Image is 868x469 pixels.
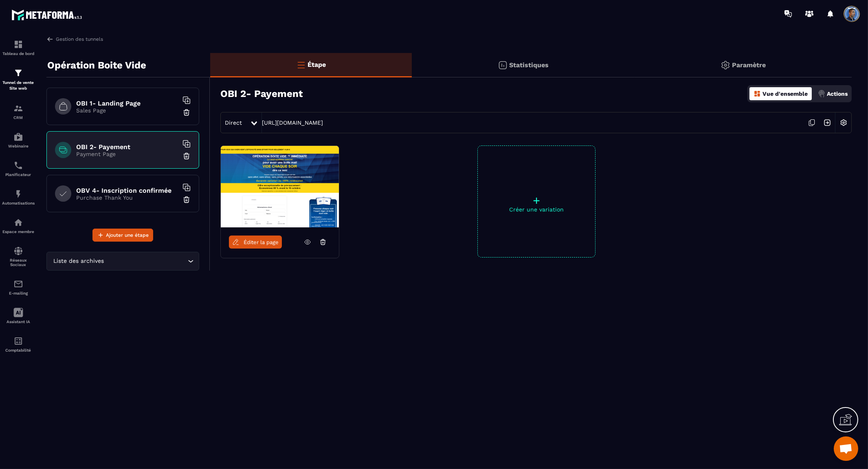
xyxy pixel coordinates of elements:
[262,119,323,126] a: [URL][DOMAIN_NAME]
[2,291,35,295] p: E-mailing
[13,218,23,227] img: automations
[763,90,808,97] p: Vue d'ensemble
[13,103,23,113] img: formation
[754,90,761,97] img: dashboard-orange.40269519.svg
[836,115,851,130] img: setting-w.858f3a88.svg
[47,57,146,73] p: Opération Boite Vide
[2,201,35,205] p: Automatisations
[2,258,35,267] p: Réseaux Sociaux
[13,68,23,78] img: formation
[244,239,279,245] span: Éditer la page
[76,194,178,201] p: Purchase Thank You
[510,61,549,69] p: Statistiques
[308,61,326,68] p: Étape
[2,115,35,120] p: CRM
[2,229,35,234] p: Espace membre
[2,302,35,330] a: Assistant IA
[2,51,35,56] p: Tableau de bord
[2,33,35,62] a: formationformationTableau de bord
[225,119,242,126] span: Direct
[13,189,23,199] img: automations
[182,108,191,117] img: trash
[76,99,178,107] h6: OBI 1- Landing Page
[296,60,306,70] img: bars-o.4a397970.svg
[732,61,766,69] p: Paramètre
[2,183,35,211] a: automationsautomationsAutomatisations
[13,279,23,289] img: email
[820,115,835,130] img: arrow-next.bcc2205e.svg
[76,107,178,114] p: Sales Page
[46,252,199,271] div: Search for option
[13,161,23,170] img: scheduler
[229,236,282,249] a: Éditer la page
[2,126,35,154] a: automationsautomationsWebinaire
[11,7,85,22] img: logo
[220,88,303,99] h3: OBI 2- Payement
[2,80,35,91] p: Tunnel de vente Site web
[2,172,35,177] p: Planificateur
[76,143,178,151] h6: OBI 2- Payement
[106,231,149,239] span: Ajouter une étape
[221,146,339,227] img: image
[46,35,103,43] a: Gestion des tunnels
[478,206,595,213] p: Créer une variation
[13,40,23,49] img: formation
[2,97,35,126] a: formationformationCRM
[92,229,153,242] button: Ajouter une étape
[76,187,178,194] h6: OBV 4- Inscription confirmée
[13,246,23,256] img: social-network
[721,60,730,70] img: setting-gr.5f69749f.svg
[76,151,178,157] p: Payment Page
[2,348,35,352] p: Comptabilité
[182,152,191,160] img: trash
[2,144,35,148] p: Webinaire
[818,90,825,97] img: actions.d6e523a2.png
[498,60,508,70] img: stats.20deebd0.svg
[2,62,35,97] a: formationformationTunnel de vente Site web
[13,132,23,142] img: automations
[478,195,595,206] p: +
[827,90,848,97] p: Actions
[182,196,191,204] img: trash
[52,257,106,266] span: Liste des archives
[2,273,35,302] a: emailemailE-mailing
[2,319,35,324] p: Assistant IA
[2,240,35,273] a: social-networksocial-networkRéseaux Sociaux
[106,257,186,266] input: Search for option
[46,35,54,43] img: arrow
[13,336,23,346] img: accountant
[2,211,35,240] a: automationsautomationsEspace membre
[2,154,35,183] a: schedulerschedulerPlanificateur
[2,330,35,359] a: accountantaccountantComptabilité
[834,436,858,461] div: Ouvrir le chat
